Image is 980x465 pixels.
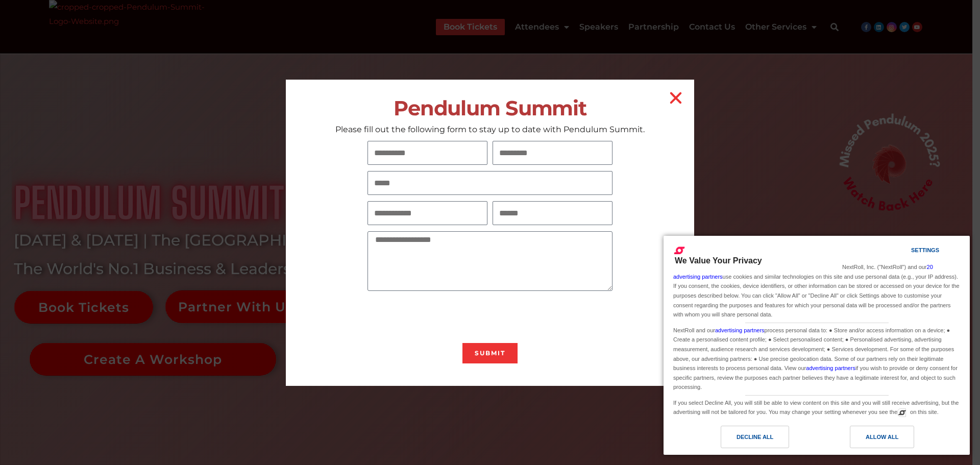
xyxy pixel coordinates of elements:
div: Decline All [737,431,773,443]
p: Please fill out the following form to stay up to date with Pendulum Summit. [286,124,694,135]
a: advertising partners [715,327,765,333]
span: We Value Your Privacy [675,256,762,265]
a: Settings [893,242,918,261]
h2: Pendulum Summit [286,96,694,119]
span: Submit [475,350,505,356]
button: Submit [462,343,518,363]
a: advertising partners [806,365,855,371]
a: 20 advertising partners [673,264,933,280]
div: If you select Decline All, you will still be able to view content on this site and you will still... [671,396,962,418]
div: Allow All [866,431,898,443]
iframe: reCAPTCHA [367,297,523,337]
div: Settings [911,244,939,256]
a: Allow All [817,426,964,453]
a: Close [668,90,684,106]
div: NextRoll and our process personal data to: ● Store and/or access information on a device; ● Creat... [671,323,962,393]
div: NextRoll, Inc. ("NextRoll") and our use cookies and similar technologies on this site and use per... [671,261,962,320]
a: Decline All [670,426,817,453]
